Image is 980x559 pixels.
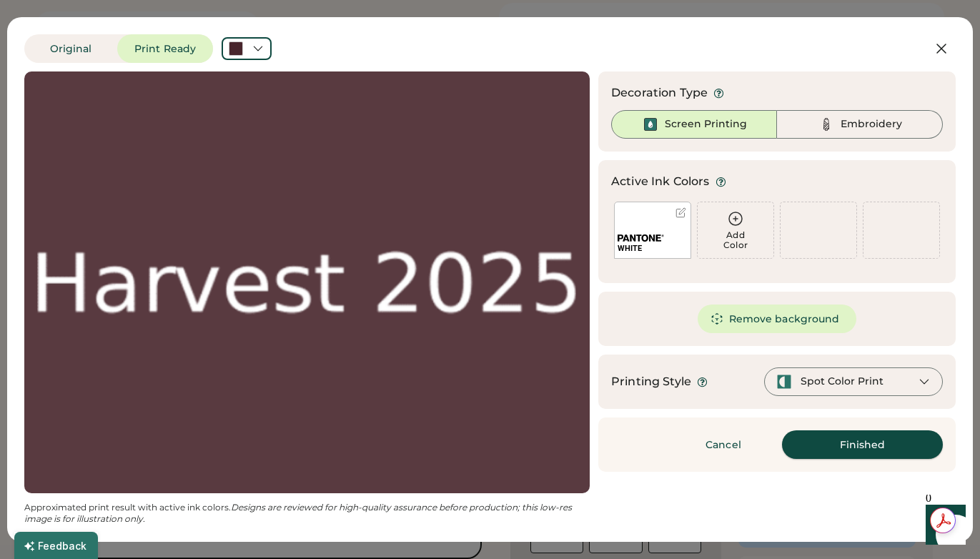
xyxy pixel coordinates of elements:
div: Embroidery [841,117,902,132]
button: Finished [782,430,943,459]
button: Remove background [698,305,857,333]
img: spot-color-green.svg [776,374,792,390]
div: Decoration Type [611,84,708,102]
div: Add Color [698,230,773,250]
img: Ink%20-%20Selected.svg [642,116,659,133]
div: Screen Printing [665,117,747,132]
div: Printing Style [611,373,691,390]
div: Approximated print result with active ink colors. [24,502,590,525]
div: Spot Color Print [801,375,884,389]
button: Cancel [673,430,773,459]
div: Active Ink Colors [611,173,710,190]
button: Print Ready [117,34,213,63]
img: Thread%20-%20Unselected.svg [818,116,835,133]
img: 1024px-Pantone_logo.svg.png [618,234,664,242]
iframe: Front Chat [912,495,974,556]
button: Original [24,34,117,63]
div: WHITE [618,243,688,254]
em: Designs are reviewed for high-quality assurance before production; this low-res image is for illu... [24,502,574,524]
